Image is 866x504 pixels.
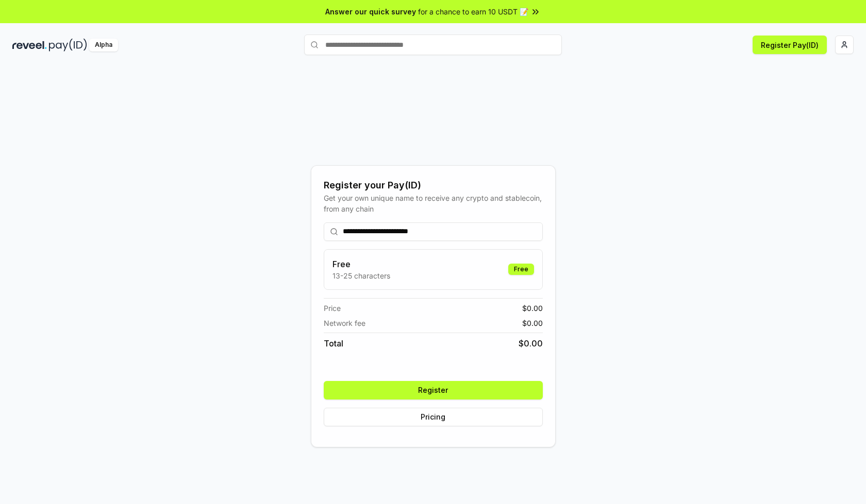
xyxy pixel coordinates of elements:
div: Register your Pay(ID) [324,178,543,193]
span: $ 0.00 [522,303,543,314]
span: $ 0.00 [522,318,543,328]
div: Alpha [89,39,118,51]
h3: Free [332,258,390,270]
span: Price [324,303,341,314]
span: for a chance to earn 10 USDT 📝 [418,6,528,17]
img: pay_id [49,39,87,51]
img: reveel_dark [12,39,47,51]
div: Get your own unique name to receive any crypto and stablecoin, from any chain [324,193,543,214]
span: Answer our quick survey [325,6,416,17]
button: Register Pay(ID) [753,36,827,54]
span: Network fee [324,318,365,328]
div: Free [508,264,534,275]
span: Total [324,337,343,350]
button: Pricing [324,408,543,426]
span: $ 0.00 [519,337,543,350]
button: Register [324,381,543,399]
p: 13-25 characters [332,270,390,281]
